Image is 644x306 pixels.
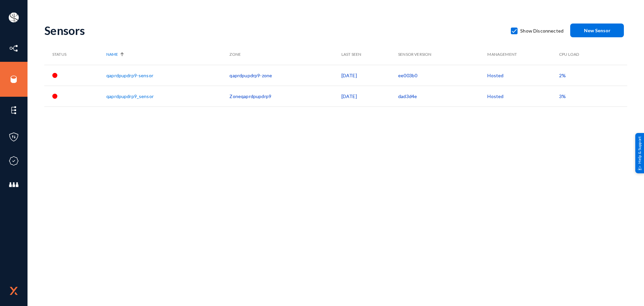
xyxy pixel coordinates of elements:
img: icon-compliance.svg [9,156,19,166]
button: New Sensor [570,24,624,37]
a: qaprdpupdrp9-sensor [106,73,153,78]
span: Show Disconnected [520,26,563,36]
th: Sensor Version [398,44,487,65]
td: [DATE] [341,65,398,86]
td: Hosted [487,65,559,86]
img: icon-inventory.svg [9,43,19,53]
img: help_support.svg [638,166,642,170]
img: ACg8ocIa8OWj5FIzaB8MU-JIbNDt0RWcUDl_eQ0ZyYxN7rWYZ1uJfn9p=s96-c [9,12,19,23]
th: Status [44,44,106,65]
span: 2% [559,73,566,78]
img: icon-members.svg [9,180,19,190]
td: ee003b0 [398,65,487,86]
span: Name [106,51,118,57]
td: dad3d4e [398,86,487,106]
div: Name [106,51,226,57]
th: CPU Load [559,44,608,65]
td: [DATE] [341,86,398,106]
span: New Sensor [584,28,610,33]
td: Zoneqaprdpupdrp9 [229,86,341,106]
img: icon-policies.svg [9,132,19,142]
a: qaprdpupdrp9_sensor [106,93,154,99]
th: Management [487,44,559,65]
div: Help & Support [635,133,644,173]
td: Hosted [487,86,559,106]
div: Sensors [44,24,504,37]
td: qaprdpupdrp9-zone [229,65,341,86]
th: Zone [229,44,341,65]
span: 3% [559,93,566,99]
img: icon-elements.svg [9,105,19,115]
img: icon-sources.svg [9,74,19,84]
th: Last Seen [341,44,398,65]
